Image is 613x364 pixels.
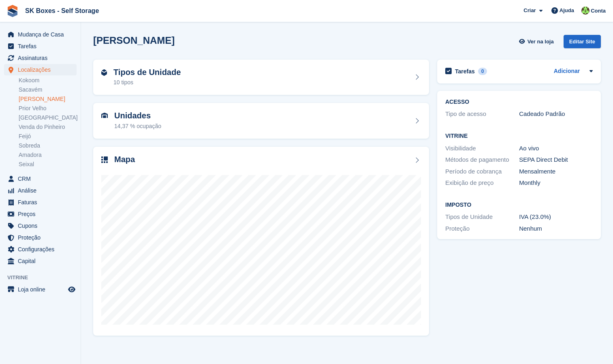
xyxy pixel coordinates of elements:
[6,5,19,17] img: stora-icon-8386f47178a22dfd0bd8f6a31ec36ba5ce8667c1dd55bd0f319d3a0aa187defe.svg
[4,173,77,184] a: menu
[101,156,108,163] img: map-icn-33ee37083ee616e46c38cad1a60f524a97daa1e2b2c8c0bc3eb3415660979fc1.svg
[581,6,590,15] img: Dulce Duarte
[19,77,77,84] a: Kokoom
[18,244,66,255] span: Configurações
[564,35,601,51] a: Editar Site
[4,41,77,52] a: menu
[519,167,593,176] div: Mensalmente
[19,105,77,112] a: Prior Velho
[114,122,161,131] div: 14,37 % ocupação
[445,212,519,222] div: Tipos de Unidade
[19,86,77,94] a: Sacavém
[554,67,580,76] a: Adicionar
[19,95,77,103] a: [PERSON_NAME]
[93,35,175,46] h2: [PERSON_NAME]
[101,69,107,76] img: unit-type-icn-2b2737a686de81e16bb02015468b77c625bbabd49415b5ef34ead5e3b44a266d.svg
[18,185,66,196] span: Análise
[22,4,102,17] a: SK Boxes - Self Storage
[18,29,66,40] span: Mudança de Casa
[4,255,77,267] a: menu
[19,151,77,159] a: Amadora
[4,284,77,295] a: menu
[4,29,77,40] a: menu
[93,103,429,139] a: Unidades 14,37 % ocupação
[4,197,77,208] a: menu
[67,285,77,294] a: Loja de pré-visualização
[18,284,66,295] span: Loja online
[18,173,66,184] span: CRM
[445,109,519,119] div: Tipo de acesso
[7,274,81,282] span: Vitrine
[523,6,536,15] span: Criar
[4,185,77,196] a: menu
[4,220,77,231] a: menu
[519,155,593,165] div: SEPA Direct Debit
[445,144,519,153] div: Visibilidade
[528,38,554,46] span: Ver na loja
[445,178,519,188] div: Exibição de preço
[19,114,77,122] a: [GEOGRAPHIC_DATA]
[18,220,66,231] span: Cupons
[4,208,77,220] a: menu
[519,224,593,233] div: Nenhum
[518,35,557,48] a: Ver na loja
[519,212,593,222] div: IVA (23.0%)
[113,68,181,77] h2: Tipos de Unidade
[18,64,66,75] span: Localizações
[445,167,519,176] div: Período de cobrança
[4,232,77,243] a: menu
[19,161,77,168] a: Seixal
[18,255,66,267] span: Capital
[18,208,66,220] span: Preços
[445,202,593,208] h2: Imposto
[114,155,135,164] h2: Mapa
[519,178,593,188] div: Monthly
[18,41,66,52] span: Tarefas
[591,7,606,15] span: Conta
[4,52,77,64] a: menu
[19,142,77,150] a: Sobreda
[113,78,181,87] div: 10 tipos
[478,68,487,75] div: 0
[93,147,429,336] a: Mapa
[519,144,593,153] div: Ao vivo
[455,68,475,75] h2: Tarefas
[445,155,519,165] div: Métodos de pagamento
[101,113,108,118] img: unit-icn-7be61d7bf1b0ce9d3e12c5938cc71ed9869f7b940bace4675aadf7bd6d80202e.svg
[519,109,593,119] div: Cadeado Padrão
[560,6,574,15] span: Ajuda
[445,133,593,139] h2: Vitrine
[445,224,519,233] div: Proteção
[18,197,66,208] span: Faturas
[19,123,77,131] a: Venda do Pinheiro
[18,232,66,243] span: Proteção
[4,244,77,255] a: menu
[114,111,161,120] h2: Unidades
[4,64,77,75] a: menu
[18,52,66,64] span: Assinaturas
[19,133,77,140] a: Feijó
[93,60,429,95] a: Tipos de Unidade 10 tipos
[445,99,593,105] h2: ACESSO
[564,35,601,48] div: Editar Site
